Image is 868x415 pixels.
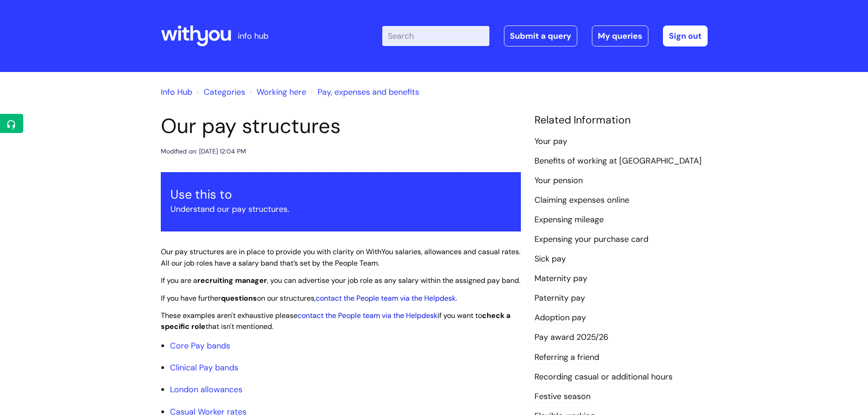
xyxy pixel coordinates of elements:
div: | - [382,26,708,46]
a: Maternity pay [534,273,587,285]
a: Core Pay bands [170,340,230,351]
a: Adoption pay [534,312,586,324]
a: Festive season [534,391,591,403]
a: contact the People team via the Helpdesk [298,311,437,320]
input: Search [382,26,489,46]
p: info hub [238,29,268,43]
a: Pay, expenses and benefits [318,87,419,97]
a: Categories [204,87,245,97]
strong: questions [221,293,257,303]
span: If you have further on our structures, . [161,293,457,303]
a: Expensing your purchase card [534,234,648,246]
a: Recording casual or additional hours [534,371,673,383]
span: If you are a , you can advertise your job role as any salary within the assigned pay band. [161,276,520,285]
a: Benefits of working at [GEOGRAPHIC_DATA] [534,155,702,167]
a: Paternity pay [534,292,585,304]
a: Your pension [534,175,583,187]
a: Claiming expenses online [534,195,629,206]
a: Clinical Pay bands [170,362,238,373]
span: Our pay structures are in place to provide you with clarity on WithYou salaries, allowances and c... [161,247,520,268]
strong: recruiting manager [197,276,267,285]
a: contact the People team via the Helpdesk [316,293,456,303]
a: Expensing mileage [534,214,604,226]
span: These examples aren't exhaustive please if you want to that isn't mentioned. [161,311,510,332]
h4: Related Information [534,114,708,127]
a: Pay award 2025/26 [534,332,608,343]
a: Your pay [534,136,567,148]
a: My queries [592,26,648,46]
li: Pay, expenses and benefits [308,85,419,99]
li: Solution home [195,85,245,99]
h3: Use this to [170,187,511,202]
a: Submit a query [504,26,577,46]
a: Referring a friend [534,352,599,364]
li: Working here [247,85,306,99]
a: Info Hub [161,87,192,97]
a: Working here [257,87,306,97]
a: London allowances [170,384,242,395]
div: Modified on: [DATE] 12:04 PM [161,146,246,157]
p: Understand our pay structures. [170,202,511,216]
a: Sign out [663,26,708,46]
h1: Our pay structures [161,114,521,138]
a: Sick pay [534,253,566,265]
